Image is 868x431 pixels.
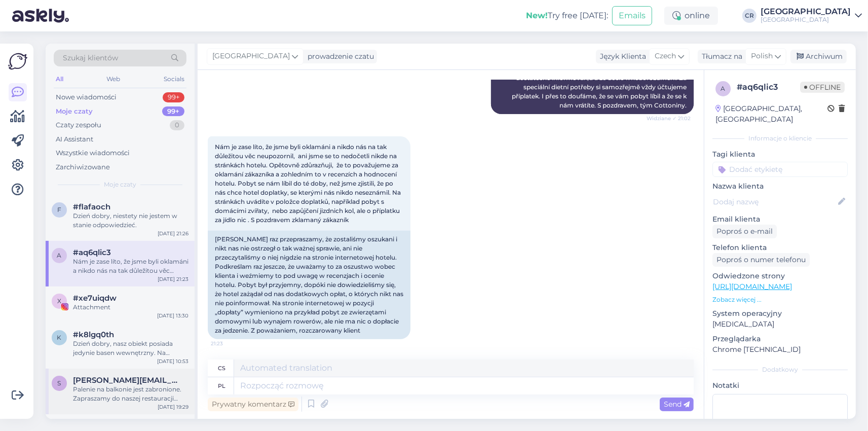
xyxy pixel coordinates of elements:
div: [DATE] 10:53 [157,357,188,365]
p: Nazwa klienta [712,181,848,192]
span: k [57,334,62,341]
input: Dodać etykietę [712,162,848,177]
div: pl [218,377,225,394]
a: [GEOGRAPHIC_DATA][GEOGRAPHIC_DATA] [761,8,862,24]
div: Dobrý večer. Je nám velmi líto, že jste nebyl/a o situaci dostatečně informován/a a že došlo k ne... [491,60,694,114]
p: [MEDICAL_DATA] [712,319,848,330]
img: Askly Logo [8,52,27,71]
div: CR [742,9,757,23]
div: [DATE] 21:26 [158,230,188,237]
div: Prywatny komentarz [208,398,298,411]
div: AI Assistant [56,134,93,145]
span: 21:23 [211,340,249,347]
div: Socials [162,73,186,86]
div: [DATE] 13:30 [157,312,188,319]
input: Dodaj nazwę [713,196,836,207]
div: All [54,73,65,86]
div: Archiwum [790,50,847,63]
div: cs [218,360,225,377]
div: 99+ [163,92,184,102]
p: Zobacz więcej ... [712,295,848,304]
span: Szukaj klientów [63,53,118,63]
span: Offline [800,82,845,93]
div: Palenie na balkonie jest zabronione. Zapraszamy do naszej restauracji [GEOGRAPHIC_DATA] gdzie moż... [73,385,188,403]
div: # aq6qlic3 [737,81,800,93]
div: [GEOGRAPHIC_DATA] [761,16,851,24]
span: Polish [751,51,773,62]
span: #aq6qlic3 [73,248,111,257]
div: online [664,7,718,25]
div: Dzień dobry, niestety nie jestem w stanie odpowiedzieć. [73,211,188,230]
b: New! [526,11,548,20]
p: Tagi klienta [712,149,848,160]
div: Informacje o kliencie [712,134,848,143]
p: Odwiedzone strony [712,271,848,281]
span: Widziane ✓ 21:02 [647,115,691,122]
p: System operacyjny [712,308,848,319]
div: Nowe wiadomości [56,92,117,102]
div: Poproś o numer telefonu [712,253,810,267]
div: Dodatkowy [712,365,848,374]
p: Przeglądarka [712,334,848,344]
div: [DATE] 21:23 [158,275,188,283]
div: Dzień dobry, nasz obiekt posiada jedynie basen wewnętrzny. Na przeciwko hotelu znajduje się natom... [73,339,188,357]
span: Nám je zase líto, že jsme byli oklamáni a nikdo nás na tak důležitou věc neupozornil, ani jsme se... [215,143,402,224]
span: Moje czaty [104,180,136,189]
span: Send [664,400,690,409]
span: Czech [655,51,676,62]
div: 99+ [162,106,184,117]
span: s.laubner@yahoo.de [73,376,178,385]
span: #flafaoch [73,202,110,211]
span: [GEOGRAPHIC_DATA] [212,51,290,62]
div: Czaty zespołu [56,120,101,130]
div: 0 [170,120,184,130]
span: f [57,206,61,213]
a: [URL][DOMAIN_NAME] [712,282,792,291]
p: Telefon klienta [712,242,848,253]
div: Moje czaty [56,106,93,117]
div: [GEOGRAPHIC_DATA] [761,8,851,16]
p: Email klienta [712,214,848,225]
span: #xe7uiqdw [73,294,117,303]
div: Tłumacz na [698,51,742,62]
div: Zarchiwizowane [56,162,110,172]
div: [GEOGRAPHIC_DATA], [GEOGRAPHIC_DATA] [715,103,827,125]
div: Try free [DATE]: [526,10,608,22]
div: prowadzenie czatu [304,51,374,62]
p: Chrome [TECHNICAL_ID] [712,344,848,355]
div: Poproś o e-mail [712,225,777,238]
span: #k8lgq0th [73,330,114,339]
span: s [58,379,61,387]
p: Notatki [712,380,848,391]
div: [DATE] 19:29 [158,403,188,411]
div: Język Klienta [596,51,646,62]
div: Attachment [73,303,188,312]
span: a [721,85,726,92]
div: Wszystkie wiadomości [56,148,130,158]
button: Emails [612,6,652,25]
span: x [57,297,61,305]
div: [PERSON_NAME] raz przepraszamy, że zostaliśmy oszukani i nikt nas nie ostrzegł o tak ważnej spraw... [208,231,410,339]
div: Nám je zase líto, že jsme byli oklamáni a nikdo nás na tak důležitou věc neupozornil, ani jsme se... [73,257,188,275]
div: Web [105,73,123,86]
span: a [57,252,62,259]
